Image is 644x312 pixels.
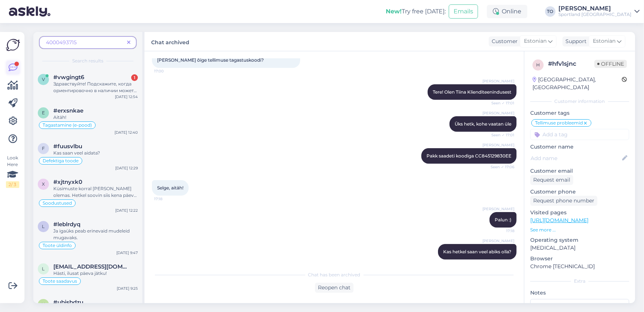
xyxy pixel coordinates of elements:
div: Request phone number [530,196,597,206]
span: Defektiga toode [43,159,79,163]
p: Browser [530,255,629,263]
p: Visited pages [530,209,629,217]
div: [GEOGRAPHIC_DATA], [GEOGRAPHIC_DATA] [532,76,622,91]
span: x [42,181,45,187]
span: Search results [72,58,103,64]
span: Toote üldinfo [43,243,72,248]
span: Kas saan veel aidata? [53,150,100,156]
span: Ja igaüks peab erinevaid mudeleid mugavaks. [53,228,130,240]
span: [PERSON_NAME] [482,110,514,116]
label: Chat archived [151,36,189,46]
div: # hfv1sjnc [548,59,594,68]
span: [PERSON_NAME] [482,206,514,212]
span: l [42,224,45,229]
span: l [42,266,45,272]
span: Estonian [524,37,547,45]
span: u [42,302,45,307]
a: [PERSON_NAME]Sportland [GEOGRAPHIC_DATA] [558,6,640,17]
p: [MEDICAL_DATA] [530,244,629,252]
span: Seen ✓ 17:01 [487,100,514,106]
b: New! [386,8,402,15]
p: Customer tags [530,109,629,117]
span: Hästi, ilusat päeva jätku! [53,270,107,276]
button: Emails [449,4,478,19]
div: Sportland [GEOGRAPHIC_DATA] [558,12,631,17]
span: Küsimuste korral [PERSON_NAME] olemas. Hetkel soovin siis kena päeva jätku Teile! [53,186,137,205]
div: [DATE] 12:54 [115,94,138,100]
span: [PERSON_NAME] [482,142,514,148]
div: Customer information [530,98,629,105]
p: See more ... [530,227,629,233]
div: Customer [489,38,518,45]
span: Kas hetkel saan veel abiks olla? [443,249,511,254]
span: 17:18 [487,260,514,266]
span: Seen ✓ 17:01 [487,132,514,138]
div: Extra [530,278,629,285]
div: [DATE] 9:25 [117,286,138,291]
p: Customer email [530,167,629,175]
span: 17:18 [154,196,182,202]
p: Customer name [530,143,629,151]
a: [URL][DOMAIN_NAME] [530,217,588,224]
span: Seen ✓ 17:06 [487,164,514,170]
p: Customer phone [530,188,629,196]
span: e [42,110,45,116]
div: Support [562,38,587,45]
span: #fuusvlbu [53,143,82,150]
input: Add name [531,154,621,162]
span: Estonian [593,37,615,45]
span: [PERSON_NAME] [482,78,514,84]
span: Tellimuse probleemid [535,121,583,125]
span: Aitäh! [53,114,66,120]
span: 17:18 [487,228,514,234]
span: Üks hetk, kohe vaatan üle [455,121,511,127]
span: 17:00 [154,68,182,74]
span: #ubisbdzu [53,299,83,306]
div: TO [545,6,555,17]
span: Toote saadavus [43,279,77,283]
span: Здравствуйте! Подскажите, когда ориентировочно в наличии может появится этот товар по ссылке разм... [53,81,137,107]
span: #erxsnkae [53,107,83,114]
span: #leblrdyq [53,221,80,228]
span: #xjtnyxk0 [53,179,82,185]
div: [PERSON_NAME] [558,6,631,12]
span: Tagastamine (e-pood) [43,123,92,127]
span: h [536,62,540,68]
img: Askly Logo [6,38,20,52]
div: Request email [530,175,573,185]
div: Try free [DATE]: [386,7,446,16]
span: Selge, aitäh! [157,185,183,191]
div: Online [487,5,527,18]
div: 2 / 3 [6,181,19,188]
span: v [42,77,45,82]
span: 4000493715 [46,39,77,46]
p: Operating system [530,236,629,244]
span: Soodustused [43,201,72,205]
p: Notes [530,289,629,297]
span: f [42,146,45,151]
input: Add a tag [530,129,629,140]
div: [DATE] 12:22 [115,208,138,213]
span: Offline [594,60,627,68]
div: Reopen chat [315,283,353,293]
span: liisvoit@outlook.com [53,263,130,270]
span: Tere! Olen Tiina Klienditeenindusest [433,89,511,95]
div: [DATE] 12:40 [114,130,138,135]
div: [DATE] 9:47 [116,250,138,256]
span: #vwgingt6 [53,74,84,81]
div: 1 [131,74,138,81]
div: Look Here [6,155,19,188]
p: Chrome [TECHNICAL_ID] [530,263,629,270]
span: [PERSON_NAME] [482,238,514,244]
span: Chat has been archived [308,272,361,278]
span: Palun :) [495,217,511,222]
span: Pakk saadeti koodiga CC845129830EE [426,153,511,159]
div: [DATE] 12:29 [115,165,138,171]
